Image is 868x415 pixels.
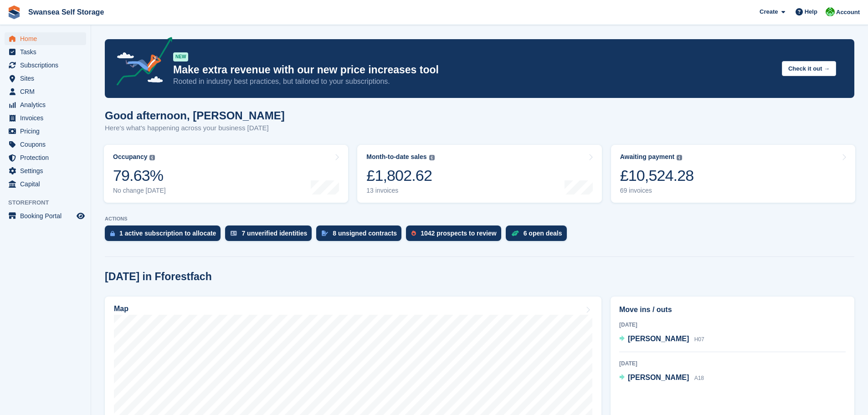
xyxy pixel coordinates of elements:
a: menu [5,210,86,222]
a: [PERSON_NAME] A18 [619,372,704,384]
img: verify_identity-adf6edd0f0f0b5bbfe63781bf79b02c33cf7c696d77639b501bdc392416b5a36.svg [231,231,237,236]
a: menu [5,138,86,151]
span: A18 [694,375,704,381]
p: Rooted in industry best practices, but tailored to your subscriptions. [173,77,775,87]
a: 1042 prospects to review [406,225,506,246]
span: Subscriptions [20,59,75,72]
span: Home [20,32,75,45]
div: 1042 prospects to review [421,230,497,237]
a: menu [5,46,86,58]
a: menu [5,98,86,111]
span: Invoices [20,112,75,124]
div: 1 active subscription to allocate [119,230,216,237]
img: deal-1b604bf984904fb50ccaf53a9ad4b4a5d6e5aea283cecdc64d6e3604feb123c2.svg [511,230,519,236]
div: 69 invoices [620,187,694,195]
img: icon-info-grey-7440780725fd019a000dd9b08b2336e03edf1995a4989e88bcd33f0948082b44.svg [677,155,682,160]
a: Preview store [75,210,86,221]
div: Awaiting payment [620,153,675,161]
img: price-adjustments-announcement-icon-8257ccfd72463d97f412b2fc003d46551f7dbcb40ab6d574587a9cd5c0d94... [109,37,173,89]
div: 7 unverified identities [241,230,307,237]
a: Swansea Self Storage [25,5,108,20]
span: Capital [20,178,75,190]
img: Andrew Robbins [826,7,835,16]
div: £10,524.28 [620,166,694,185]
span: Storefront [8,198,91,207]
p: Here's what's happening across your business [DATE] [105,123,285,133]
img: active_subscription_to_allocate_icon-d502201f5373d7db506a760aba3b589e785aa758c864c3986d89f69b8ff3... [110,231,115,236]
a: 1 active subscription to allocate [105,225,225,246]
a: menu [5,72,86,85]
div: NEW [173,52,188,61]
span: Protection [20,151,75,164]
a: menu [5,85,86,98]
div: 13 invoices [366,187,434,195]
span: Sites [20,72,75,85]
h2: Move ins / outs [619,304,846,315]
div: [DATE] [619,321,846,329]
a: menu [5,178,86,190]
span: [PERSON_NAME] [628,374,689,381]
a: Month-to-date sales £1,802.62 13 invoices [357,145,601,203]
img: contract_signature_icon-13c848040528278c33f63329250d36e43548de30e8caae1d1a13099fd9432cc5.svg [322,231,328,236]
img: icon-info-grey-7440780725fd019a000dd9b08b2336e03edf1995a4989e88bcd33f0948082b44.svg [429,155,435,160]
a: Occupancy 79.63% No change [DATE] [104,145,348,203]
div: £1,802.62 [366,166,434,185]
span: Help [805,7,817,16]
img: prospect-51fa495bee0391a8d652442698ab0144808aea92771e9ea1ae160a38d050c398.svg [411,231,416,236]
a: menu [5,32,86,45]
a: menu [5,125,86,138]
a: 8 unsigned contracts [316,225,406,246]
span: Booking Portal [20,210,75,222]
span: Pricing [20,125,75,138]
div: Month-to-date sales [366,153,426,161]
h1: Good afternoon, [PERSON_NAME] [105,109,285,122]
img: icon-info-grey-7440780725fd019a000dd9b08b2336e03edf1995a4989e88bcd33f0948082b44.svg [149,155,155,160]
a: menu [5,59,86,72]
span: Settings [20,164,75,177]
a: menu [5,151,86,164]
div: Occupancy [113,153,147,161]
div: No change [DATE] [113,187,166,195]
a: 7 unverified identities [225,225,316,246]
a: menu [5,112,86,124]
div: 6 open deals [524,230,562,237]
span: [PERSON_NAME] [628,335,689,343]
span: Account [836,8,860,17]
a: Awaiting payment £10,524.28 69 invoices [611,145,855,203]
img: stora-icon-8386f47178a22dfd0bd8f6a31ec36ba5ce8667c1dd55bd0f319d3a0aa187defe.svg [7,5,21,19]
span: Analytics [20,98,75,111]
span: H07 [694,336,704,343]
div: 79.63% [113,166,166,185]
h2: Map [114,305,128,313]
a: menu [5,164,86,177]
h2: [DATE] in Fforestfach [105,271,212,283]
span: Create [760,7,778,16]
span: CRM [20,85,75,98]
div: [DATE] [619,359,846,368]
p: Make extra revenue with our new price increases tool [173,63,775,77]
span: Tasks [20,46,75,58]
a: [PERSON_NAME] H07 [619,333,704,345]
p: ACTIONS [105,216,854,222]
span: Coupons [20,138,75,151]
a: 6 open deals [506,225,571,246]
div: 8 unsigned contracts [333,230,397,237]
button: Check it out → [782,61,836,76]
